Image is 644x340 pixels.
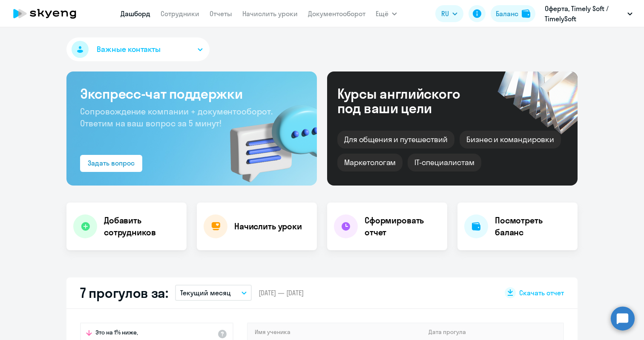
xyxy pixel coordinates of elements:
[337,154,402,171] div: Маркетологам
[460,131,561,149] div: Бизнес и командировки
[308,9,365,18] a: Документооборот
[376,9,388,19] span: Ещё
[441,9,449,19] span: RU
[97,44,161,55] span: Важные контакты
[88,158,135,168] div: Задать вопрос
[376,5,397,22] button: Ещё
[80,284,168,301] h2: 7 прогулов за:
[540,3,637,24] button: Оферта, Timely Soft / TimelySoft
[491,5,535,22] button: Балансbalance
[242,9,298,18] a: Начислить уроки
[66,37,210,61] button: Важные контакты
[218,90,317,186] img: bg-img
[495,214,571,238] h4: Посмотреть баланс
[259,288,304,297] span: [DATE] — [DATE]
[365,214,440,238] h4: Сформировать отчет
[496,9,518,19] div: Баланс
[435,5,463,22] button: RU
[121,9,150,18] a: Дашборд
[161,9,199,18] a: Сотрудники
[337,86,483,115] div: Курсы английского под ваши цели
[210,9,232,18] a: Отчеты
[522,9,530,18] img: balance
[104,214,180,238] h4: Добавить сотрудников
[80,106,273,129] span: Сопровождение компании + документооборот. Ответим на ваш вопрос за 5 минут!
[337,131,454,149] div: Для общения и путешествий
[95,329,138,339] span: Это на 1% ниже,
[80,85,303,102] h3: Экспресс-чат поддержки
[80,155,142,172] button: Задать вопрос
[234,220,302,232] h4: Начислить уроки
[180,288,231,298] p: Текущий месяц
[408,154,481,171] div: IT-специалистам
[545,3,624,24] p: Оферта, Timely Soft / TimelySoft
[519,288,564,297] span: Скачать отчет
[175,285,252,301] button: Текущий месяц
